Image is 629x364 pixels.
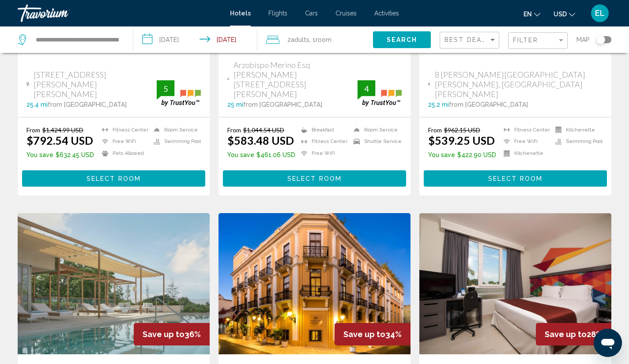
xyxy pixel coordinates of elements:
span: EL [595,9,605,18]
div: 28% [536,323,611,345]
span: 25.4 mi [26,101,48,108]
button: Select Room [223,170,406,187]
span: 25.2 mi [428,101,449,108]
span: from [GEOGRAPHIC_DATA] [48,101,127,108]
a: Select Room [424,173,607,182]
span: Adults [291,36,309,43]
li: Swimming Pool [551,138,603,146]
span: 8 [PERSON_NAME][GEOGRAPHIC_DATA][PERSON_NAME], [GEOGRAPHIC_DATA][PERSON_NAME] [435,70,603,99]
span: You save [428,151,455,158]
li: Room Service [149,126,201,134]
div: 34% [335,323,411,345]
span: from [GEOGRAPHIC_DATA] [243,101,322,108]
img: trustyou-badge.svg [358,80,402,106]
img: Hotel image [218,213,411,354]
div: 4 [358,83,375,94]
button: Search [373,31,431,48]
li: Free WiFi [297,150,349,157]
span: You save [227,151,254,158]
a: Travorium [18,4,221,22]
ins: $792.54 USD [26,134,93,147]
button: Travelers: 2 adults, 0 children [257,26,373,53]
span: Filter [513,37,538,44]
del: $1,044.54 USD [243,126,284,134]
li: Kitchenette [499,150,551,157]
a: Activities [374,10,399,17]
div: 36% [134,323,210,345]
span: From [26,126,40,134]
span: [STREET_ADDRESS][PERSON_NAME][PERSON_NAME] [34,70,157,99]
del: $1,424.99 USD [42,126,83,134]
span: 25 mi [227,101,243,108]
span: Save up to [343,330,385,339]
span: USD [554,11,567,18]
span: Select Room [488,175,542,182]
span: Save up to [545,330,587,339]
ins: $583.48 USD [227,134,294,147]
a: Cars [305,10,318,17]
p: $461.06 USD [227,151,295,158]
img: Hotel image [18,213,210,354]
span: from [GEOGRAPHIC_DATA] [449,101,528,108]
li: Fitness Center [499,126,551,134]
button: Change language [524,8,540,20]
li: Breakfast [297,126,349,134]
span: Select Room [287,175,342,182]
span: Room [316,36,331,43]
span: , 1 [309,34,331,46]
iframe: Button to launch messaging window [594,329,622,357]
li: Free WiFi [499,138,551,146]
button: Toggle map [590,36,611,44]
button: Filter [508,32,568,50]
li: Pets Allowed [98,150,149,157]
li: Kitchenette [551,126,603,134]
del: $962.15 USD [444,126,480,134]
p: $422.90 USD [428,151,496,158]
a: Flights [268,10,287,17]
button: Check-in date: Dec 22, 2025 Check-out date: Dec 29, 2025 [133,26,258,53]
li: Free WiFi [98,138,149,146]
span: Search [387,37,418,44]
li: Fitness Center [297,138,349,146]
span: Best Deals [444,36,491,43]
div: 5 [157,83,174,94]
span: Select Room [87,175,141,182]
span: From [227,126,241,134]
span: Map [576,34,590,46]
span: Arzobispo Merino Esq [PERSON_NAME][STREET_ADDRESS][PERSON_NAME] [234,60,358,99]
span: Save up to [143,330,185,339]
img: trustyou-badge.svg [157,80,201,106]
li: Shuttle Service [349,138,402,146]
span: en [524,11,532,18]
li: Fitness Center [98,126,149,134]
img: Hotel image [419,213,611,354]
button: Select Room [424,170,607,187]
button: Change currency [554,8,575,20]
a: Select Room [223,173,406,182]
a: Cruises [335,10,357,17]
button: Select Room [22,170,205,187]
ins: $539.25 USD [428,134,495,147]
li: Room Service [349,126,402,134]
span: You save [26,151,53,158]
li: Swimming Pool [149,138,201,146]
span: 2 [287,34,309,46]
p: $632.45 USD [26,151,94,158]
a: Select Room [22,173,205,182]
button: User Menu [588,4,611,23]
mat-select: Sort by [444,37,497,44]
span: From [428,126,442,134]
a: Hotels [230,10,251,17]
